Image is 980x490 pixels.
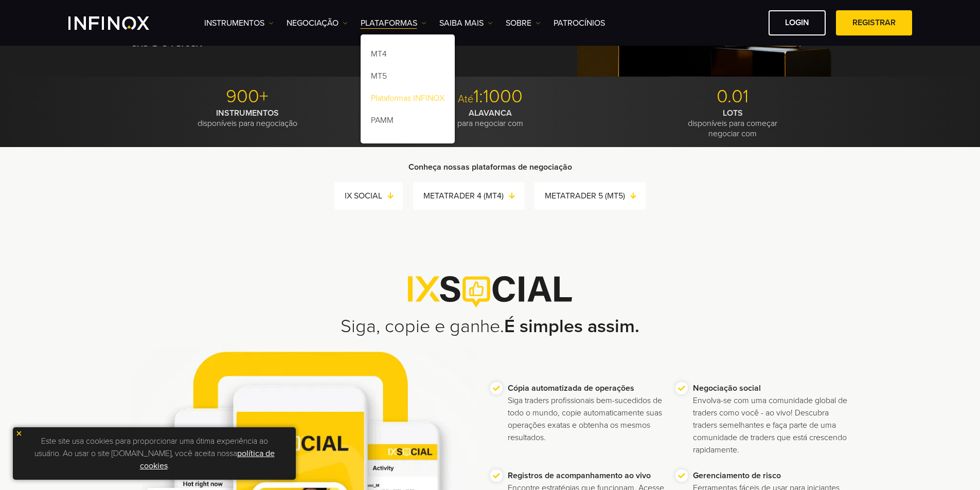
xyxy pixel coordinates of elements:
[408,162,572,172] strong: Conheça nossas plataformas de negociação
[204,17,274,29] a: Instrumentos
[361,89,455,111] a: Plataformas INFINOX
[18,432,291,475] p: Este site usa cookies para proporcionar uma ótima experiência ao usuário. Ao usar o site [DOMAIN_...
[216,108,279,118] strong: INSTRUMENTOS
[408,276,572,307] img: IX Social
[345,189,403,203] a: IX SOCIAL
[508,382,665,444] p: Siga traders profissionais bem-sucedidos de todo o mundo, copie automaticamente suas operações ex...
[506,17,541,29] a: SOBRE
[439,17,493,29] a: Saiba mais
[361,17,426,29] a: PLATAFORMAS
[554,17,605,29] a: Patrocínios
[504,315,639,337] strong: É simples assim.
[372,108,608,129] p: para negociar com
[372,85,608,108] p: 1:1000
[361,111,455,133] a: PAMM
[723,108,743,118] strong: LOTS
[545,189,646,203] a: METATRADER 5 (MT5)
[693,382,850,456] p: Envolva-se com uma comunidade global de traders como você - ao vivo! Descubra traders semelhantes...
[508,383,634,393] strong: Cópia automatizada de operações
[769,10,826,35] a: Login
[615,108,850,139] p: disponíveis para começar negociar com
[615,85,850,108] p: 0.01
[15,430,23,437] img: yellow close icon
[361,67,455,89] a: MT5
[693,383,761,393] strong: Negociação social
[130,315,850,338] h2: Siga, copie e ganhe.
[836,10,912,35] a: Registrar
[423,189,524,203] a: METATRADER 4 (MT4)
[693,470,781,481] strong: Gerenciamento de risco
[508,470,651,481] strong: Registros de acompanhamento ao vivo
[458,93,473,105] span: Até
[287,17,348,29] a: NEGOCIAÇÃO
[68,16,173,30] a: INFINOX Logo
[130,85,365,108] p: 900+
[361,45,455,67] a: MT4
[469,108,512,118] strong: ALAVANCA
[130,108,365,129] p: disponíveis para negociação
